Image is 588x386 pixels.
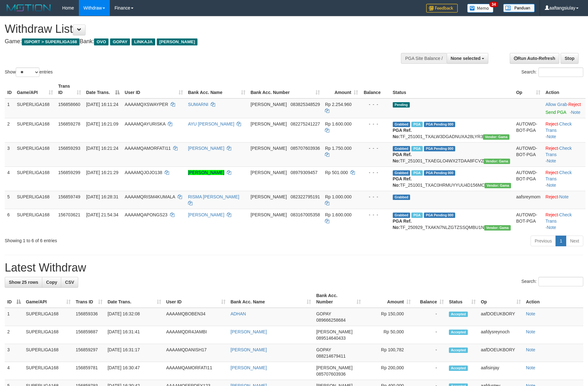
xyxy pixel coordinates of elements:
td: SUPERLIGA168 [14,191,56,209]
td: SUPERLIGA168 [23,308,73,326]
span: [PERSON_NAME] [250,146,287,151]
input: Search: [538,67,583,77]
a: Previous [531,236,556,246]
th: Game/API: activate to sort column ascending [23,290,73,308]
td: SUPERLIGA168 [23,362,73,380]
span: Grabbed [393,146,410,151]
label: Show entries [5,67,53,77]
th: Game/API: activate to sort column ascending [14,80,56,98]
td: aafsreymom [514,191,543,209]
a: Note [547,158,556,163]
a: SUMARNI [188,102,209,107]
span: 156859278 [58,121,80,126]
span: [PERSON_NAME] [250,102,287,107]
th: Status [390,80,514,98]
span: Accepted [449,348,468,353]
td: 3 [5,344,23,362]
img: panduan.png [503,4,535,12]
td: · · [543,209,585,233]
td: SUPERLIGA168 [14,142,56,167]
a: [PERSON_NAME] [231,347,267,352]
h1: Withdraw List [5,23,386,35]
a: Send PGA [545,110,566,115]
div: - - - [363,212,387,218]
span: Show 25 rows [9,280,38,285]
td: 156859336 [73,308,105,326]
span: AAAAMQAYURISKA [125,121,165,126]
span: AAAAMQAMORFATI11 [125,146,171,151]
td: aafDOEUKBORY [478,344,523,362]
a: Next [566,236,583,246]
td: SUPERLIGA168 [14,98,56,118]
span: [PERSON_NAME] [250,121,287,126]
th: Date Trans.: activate to sort column descending [84,80,122,98]
th: Action [523,290,583,308]
td: 6 [5,209,14,233]
a: Note [547,183,556,188]
span: AAAAMQRISM4KUMALA [125,194,175,199]
span: GOPAY [316,347,331,352]
td: AUTOWD-BOT-PGA [514,167,543,191]
div: - - - [363,169,387,176]
b: PGA Ref. No: [393,152,412,163]
span: Rp 2.254.960 [325,102,351,107]
th: Date Trans.: activate to sort column ascending [105,290,164,308]
span: Grabbed [393,213,410,218]
span: [PERSON_NAME] [250,170,287,175]
span: Vendor URL: https://trx31.1velocity.biz [485,183,511,188]
span: [DATE] 16:21:09 [86,121,118,126]
td: Rp 100,782 [363,344,413,362]
td: - [413,326,446,344]
a: 1 [556,236,566,246]
td: AUTOWD-BOT-PGA [514,209,543,233]
span: Copy 083825348529 to clipboard [291,102,320,107]
span: [PERSON_NAME] [316,329,352,334]
span: Copy 089666258684 to clipboard [316,318,345,323]
th: Bank Acc. Number: activate to sort column ascending [248,80,322,98]
span: PGA Pending [424,122,456,127]
a: [PERSON_NAME] [231,365,267,370]
a: [PERSON_NAME] [188,170,224,175]
span: Vendor URL: https://trx31.1velocity.biz [484,159,510,164]
div: PGA Site Balance / [401,53,446,64]
span: Copy 08979309457 to clipboard [291,170,318,175]
td: Rp 200,000 [363,362,413,380]
span: AAAAMQAPONGS23 [125,212,167,217]
span: [DATE] 16:21:24 [86,146,118,151]
td: [DATE] 16:31:41 [105,326,164,344]
span: Rp 501.000 [325,170,348,175]
span: [DATE] 16:21:29 [86,170,118,175]
a: Check Trans [545,121,572,133]
span: Accepted [449,312,468,317]
span: [DATE] 21:54:34 [86,212,118,217]
td: · · [543,118,585,142]
td: SUPERLIGA168 [14,209,56,233]
a: Note [547,134,556,139]
td: SUPERLIGA168 [23,326,73,344]
th: Amount: activate to sort column ascending [322,80,361,98]
td: - [413,308,446,326]
a: Copy [42,277,61,288]
td: TF_251001_TXALW3DGADNUXA28LYR3 [390,118,514,142]
td: SUPERLIGA168 [23,344,73,362]
th: Action [543,80,585,98]
span: Copy 085707603936 to clipboard [291,146,320,151]
td: · · [543,167,585,191]
td: AAAAMQBOBEN34 [164,308,228,326]
span: Pending [393,102,410,108]
span: Copy 085707603936 to clipboard [316,371,345,377]
th: Balance: activate to sort column ascending [413,290,446,308]
span: Accepted [449,366,468,371]
a: CSV [61,277,78,288]
td: aafisinjay [478,362,523,380]
img: MOTION_logo.png [5,3,53,13]
select: Showentries [16,67,39,77]
div: - - - [363,145,387,151]
span: Rp 1.600.000 [325,212,351,217]
span: Rp 1.000.000 [325,194,351,199]
div: Showing 1 to 6 of 6 entries [5,235,240,244]
a: Note [559,194,569,199]
td: aafdysreynoch [478,326,523,344]
td: AAAAMQAMORFATI11 [164,362,228,380]
th: Balance [361,80,390,98]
